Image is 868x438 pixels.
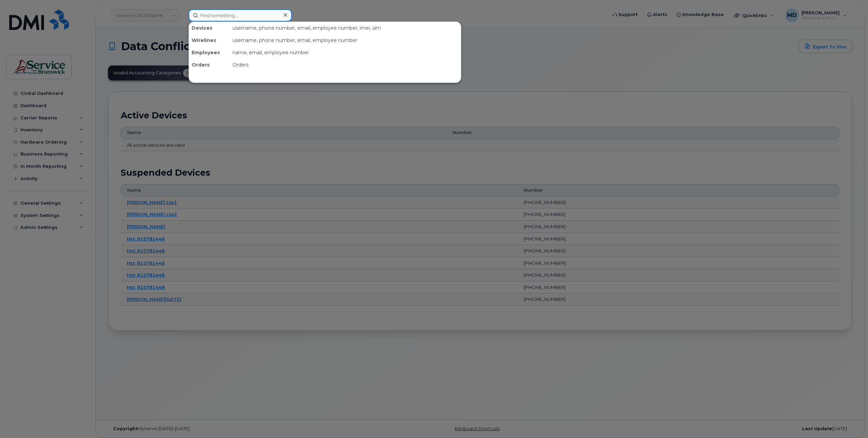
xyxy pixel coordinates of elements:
[230,22,461,34] div: username, phone number, email, employee number, imei, sim
[189,34,230,46] div: Wirelines
[189,46,230,59] div: Employees
[189,22,230,34] div: Devices
[230,46,461,59] div: name, email, employee number
[230,59,461,71] div: Orders
[230,34,461,46] div: username, phone number, email, employee number
[189,59,230,71] div: Orders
